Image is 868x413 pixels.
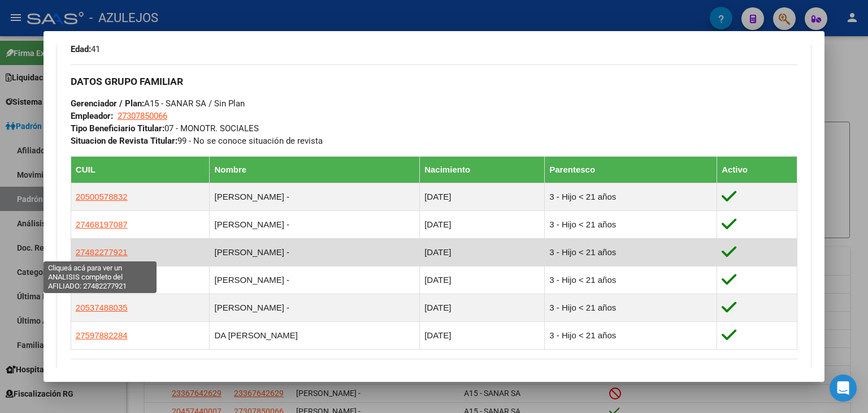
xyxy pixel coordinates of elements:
th: Nombre [210,157,420,183]
th: Activo [717,157,797,183]
div: Open Intercom Messenger [830,375,857,402]
td: [DATE] [420,183,545,211]
td: [PERSON_NAME] - [210,211,420,239]
strong: Empleador: [71,111,113,121]
strong: Situacion de Revista Titular: [71,136,177,146]
td: [PERSON_NAME] - [210,294,420,322]
span: 41 [71,44,100,54]
td: 3 - Hijo < 21 años [545,183,717,211]
td: 3 - Hijo < 21 años [545,211,717,239]
span: 27597882284 [76,330,128,340]
span: 27307850066 [118,111,167,121]
td: 3 - Hijo < 21 años [545,322,717,350]
strong: Gerenciador / Plan: [71,98,144,109]
span: A15 - SANAR SA / Sin Plan [71,98,245,109]
span: 07 - MONOTR. SOCIALES [71,123,259,134]
span: 20537488035 [76,303,128,312]
strong: Edad: [71,44,91,54]
h3: DATOS GRUPO FAMILIAR [71,75,797,88]
th: Parentesco [545,157,717,183]
th: CUIL [71,157,210,183]
th: Nacimiento [420,157,545,183]
span: 20500578832 [76,192,128,201]
td: [PERSON_NAME] - [210,239,420,266]
td: 3 - Hijo < 21 años [545,239,717,266]
td: 3 - Hijo < 21 años [545,294,717,322]
strong: Tipo Beneficiario Titular: [71,123,164,134]
td: [PERSON_NAME] - [210,266,420,294]
td: [DATE] [420,211,545,239]
span: 27482277921 [76,247,128,257]
td: [PERSON_NAME] - [210,183,420,211]
td: 3 - Hijo < 21 años [545,266,717,294]
span: 99 - No se conoce situación de revista [71,136,323,146]
td: [DATE] [420,239,545,266]
span: 27468197087 [76,220,128,229]
td: [DATE] [420,322,545,350]
td: DA [PERSON_NAME] [210,322,420,350]
td: [DATE] [420,266,545,294]
td: [DATE] [420,294,545,322]
span: 20457440007 [76,275,128,285]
